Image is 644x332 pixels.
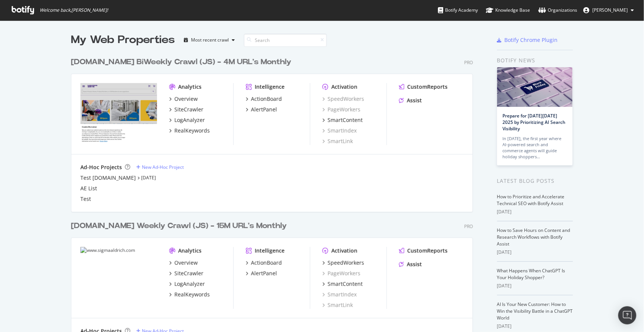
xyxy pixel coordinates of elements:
[322,291,357,298] a: SmartIndex
[503,113,566,132] a: Prepare for [DATE][DATE] 2025 by Prioritizing AI Search Visibility
[174,291,210,298] div: RealKeywords
[178,83,202,91] div: Analytics
[322,259,364,267] a: SpeedWorkers
[181,34,238,46] button: Most recent crawl
[497,283,573,289] div: [DATE]
[80,185,97,192] a: AE List
[246,259,282,267] a: ActionBoard
[497,193,565,207] a: How to Prioritize and Accelerate Technical SEO with Botify Assist
[71,32,175,48] div: My Web Properties
[497,208,573,215] div: [DATE]
[407,83,448,91] div: CustomReports
[399,261,422,268] a: Assist
[407,97,422,104] div: Assist
[505,36,558,44] div: Botify Chrome Plugin
[578,4,640,16] button: [PERSON_NAME]
[141,174,156,181] a: [DATE]
[71,57,294,68] a: [DOMAIN_NAME] BiWeekly Crawl (JS) - 4M URL's Monthly
[255,247,285,255] div: Intelligence
[438,6,478,14] div: Botify Academy
[191,38,229,42] div: Most recent crawl
[399,247,448,255] a: CustomReports
[322,116,363,124] a: SmartContent
[497,301,573,321] a: AI Is Your New Customer: How to Win the Visibility Battle in a ChatGPT World
[464,59,473,66] div: Pro
[246,106,277,113] a: AlertPanel
[142,164,184,170] div: New Ad-Hoc Project
[322,106,361,113] a: PageWorkers
[169,95,198,103] a: Overview
[464,223,473,230] div: Pro
[593,7,628,13] span: Andres Perea
[497,267,565,281] a: What Happens When ChatGPT Is Your Holiday Shopper?
[322,137,353,145] a: SmartLink
[497,177,573,185] div: Latest Blog Posts
[331,247,357,255] div: Activation
[71,57,291,68] div: [DOMAIN_NAME] BiWeekly Crawl (JS) - 4M URL's Monthly
[251,95,282,103] div: ActionBoard
[399,97,422,104] a: Assist
[169,270,203,277] a: SiteCrawler
[328,116,363,124] div: SmartContent
[169,280,205,288] a: LogAnalyzer
[246,270,277,277] a: AlertPanel
[322,95,364,103] a: SpeedWorkers
[80,164,122,171] div: Ad-Hoc Projects
[255,83,285,91] div: Intelligence
[322,270,361,277] a: PageWorkers
[407,247,448,255] div: CustomReports
[174,127,210,134] div: RealKeywords
[80,195,91,203] a: Test
[174,280,205,288] div: LogAnalyzer
[71,221,290,232] a: [DOMAIN_NAME] Weekly Crawl (JS) - 15M URL's Monthly
[399,83,448,91] a: CustomReports
[497,36,558,44] a: Botify Chrome Plugin
[251,270,277,277] div: AlertPanel
[497,67,573,107] img: Prepare for Black Friday 2025 by Prioritizing AI Search Visibility
[174,106,203,113] div: SiteCrawler
[503,136,567,160] div: In [DATE], the first year where AI-powered search and commerce agents will guide holiday shoppers…
[497,323,573,330] div: [DATE]
[328,259,364,267] div: SpeedWorkers
[407,261,422,268] div: Assist
[174,259,198,267] div: Overview
[174,116,205,124] div: LogAnalyzer
[497,227,570,247] a: How to Save Hours on Content and Research Workflows with Botify Assist
[322,280,363,288] a: SmartContent
[251,106,277,113] div: AlertPanel
[80,83,157,144] img: merckmillipore.com
[618,306,636,324] div: Open Intercom Messenger
[246,95,282,103] a: ActionBoard
[244,34,327,47] input: Search
[322,127,357,134] a: SmartIndex
[251,259,282,267] div: ActionBoard
[322,301,353,309] a: SmartLink
[169,116,205,124] a: LogAnalyzer
[497,249,573,256] div: [DATE]
[71,221,287,232] div: [DOMAIN_NAME] Weekly Crawl (JS) - 15M URL's Monthly
[136,164,184,170] a: New Ad-Hoc Project
[497,56,573,65] div: Botify news
[539,6,578,14] div: Organizations
[40,7,108,13] span: Welcome back, [PERSON_NAME] !
[174,270,203,277] div: SiteCrawler
[331,83,357,91] div: Activation
[169,259,198,267] a: Overview
[174,95,198,103] div: Overview
[169,127,210,134] a: RealKeywords
[169,291,210,298] a: RealKeywords
[486,6,530,14] div: Knowledge Base
[80,174,136,182] a: Test [DOMAIN_NAME]
[169,106,203,113] a: SiteCrawler
[80,247,157,309] img: www.sigmaaldrich.com
[328,280,363,288] div: SmartContent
